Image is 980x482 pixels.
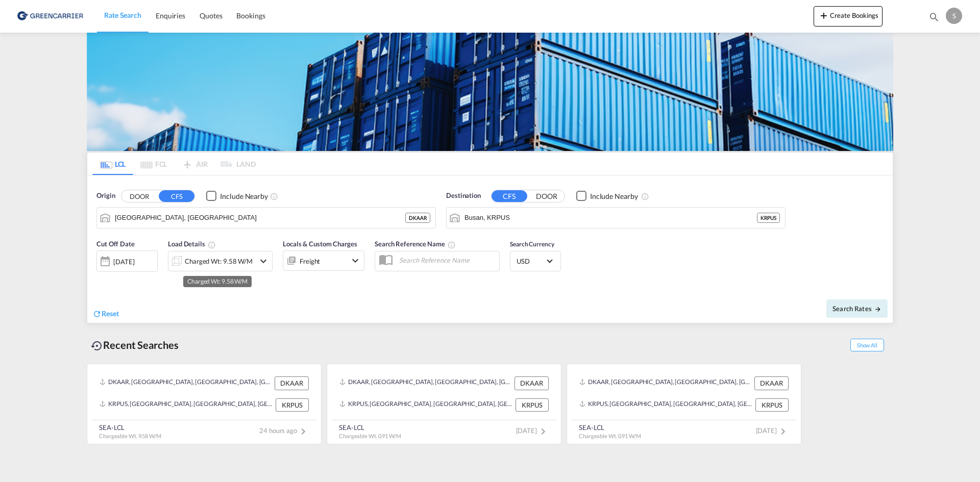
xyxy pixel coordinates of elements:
[104,11,141,19] span: Rate Search
[96,250,158,272] div: [DATE]
[567,364,801,444] recent-search-card: DKAAR, [GEOGRAPHIC_DATA], [GEOGRAPHIC_DATA], [GEOGRAPHIC_DATA], [GEOGRAPHIC_DATA] DKAARKRPUS, [GE...
[236,11,265,20] span: Bookings
[516,253,555,268] md-select: Select Currency: $ USDUnited States Dollar
[850,339,884,351] span: Show All
[447,208,785,228] md-input-container: Busan, KRPUS
[946,8,962,24] div: S
[576,191,638,201] md-checkbox: Checkbox No Ink
[168,251,273,271] div: Charged Wt: 9.58 W/Micon-chevron-down
[492,190,527,202] button: CFS
[297,425,309,438] md-icon: icon-chevron-right
[87,334,183,357] div: Recent Searches
[113,257,134,266] div: [DATE]
[92,153,133,175] md-tab-item: LCL
[102,309,119,318] span: Reset
[283,250,364,271] div: Freighticon-chevron-down
[405,213,430,223] div: DKAAR
[928,11,940,22] md-icon: icon-magnify
[579,433,641,439] span: Chargeable Wt. 0.91 W/M
[15,5,84,28] img: b0b18ec08afe11efb1d4932555f5f09d.png
[92,309,102,318] md-icon: icon-refresh
[121,190,157,202] button: DOOR
[755,398,789,412] div: KRPUS
[777,425,789,438] md-icon: icon-chevron-right
[96,271,104,285] md-datepicker: Select
[283,240,357,248] span: Locals & Custom Charges
[579,376,752,390] div: DKAAR, Aarhus, Denmark, Northern Europe, Europe
[349,255,361,267] md-icon: icon-chevron-down
[756,426,789,435] span: [DATE]
[448,241,456,249] md-icon: Your search will be saved by the below given name
[97,208,435,228] md-input-container: Aarhus, DKAAR
[814,6,883,27] button: icon-plus 400-fgCreate Bookings
[516,426,549,435] span: [DATE]
[156,11,185,20] span: Enquiries
[339,398,513,412] div: KRPUS, Busan, Korea, Republic of, Greater China & Far East Asia, Asia Pacific
[275,376,309,390] div: DKAAR
[590,191,638,201] div: Include Nearby
[183,276,252,287] md-tooltip: Charged Wt: 9.58 W/M
[220,191,268,201] div: Include Nearby
[874,306,881,313] md-icon: icon-arrow-right
[185,254,253,268] div: Charged Wt: 9.58 W/M
[99,423,161,432] div: SEA-LCL
[259,426,309,435] span: 24 hours ago
[92,309,119,320] div: icon-refreshReset
[641,192,649,200] md-icon: Unchecked: Ignores neighbouring ports when fetching rates.Checked : Includes neighbouring ports w...
[517,257,545,266] span: USD
[200,11,222,20] span: Quotes
[514,376,549,390] div: DKAAR
[754,376,789,390] div: DKAAR
[206,191,268,201] md-checkbox: Checkbox No Ink
[270,192,278,200] md-icon: Unchecked: Ignores neighbouring ports when fetching rates.Checked : Includes neighbouring ports w...
[87,175,893,323] div: Origin DOOR CFS Checkbox No InkUnchecked: Ignores neighbouring ports when fetching rates.Checked ...
[327,364,561,444] recent-search-card: DKAAR, [GEOGRAPHIC_DATA], [GEOGRAPHIC_DATA], [GEOGRAPHIC_DATA], [GEOGRAPHIC_DATA] DKAARKRPUS, [GE...
[832,305,881,313] span: Search Rates
[928,11,940,27] div: icon-magnify
[579,423,641,432] div: SEA-LCL
[757,213,780,223] div: KRPUS
[99,433,161,439] span: Chargeable Wt. 9.58 W/M
[516,398,549,412] div: KRPUS
[537,425,549,438] md-icon: icon-chevron-right
[339,376,512,390] div: DKAAR, Aarhus, Denmark, Northern Europe, Europe
[339,423,401,432] div: SEA-LCL
[464,210,757,225] input: Search by Port
[96,240,135,248] span: Cut Off Date
[375,240,456,248] span: Search Reference Name
[168,240,216,248] span: Load Details
[300,254,320,268] div: Freight
[115,210,405,225] input: Search by Port
[394,252,499,268] input: Search Reference Name
[339,433,401,439] span: Chargeable Wt. 0.91 W/M
[818,9,830,21] md-icon: icon-plus 400-fg
[529,190,565,202] button: DOOR
[276,398,309,412] div: KRPUS
[826,299,888,318] button: Search Ratesicon-arrow-right
[87,364,322,444] recent-search-card: DKAAR, [GEOGRAPHIC_DATA], [GEOGRAPHIC_DATA], [GEOGRAPHIC_DATA], [GEOGRAPHIC_DATA] DKAARKRPUS, [GE...
[91,340,103,352] md-icon: icon-backup-restore
[100,398,273,412] div: KRPUS, Busan, Korea, Republic of, Greater China & Far East Asia, Asia Pacific
[87,33,893,151] img: GreenCarrierFCL_LCL.png
[92,153,256,175] md-pagination-wrapper: Use the left and right arrow keys to navigate between tabs
[159,190,194,202] button: CFS
[100,376,272,390] div: DKAAR, Aarhus, Denmark, Northern Europe, Europe
[446,191,481,201] span: Destination
[96,191,115,201] span: Origin
[208,241,216,249] md-icon: Chargeable Weight
[579,398,753,412] div: KRPUS, Busan, Korea, Republic of, Greater China & Far East Asia, Asia Pacific
[257,255,269,267] md-icon: icon-chevron-down
[510,240,554,248] span: Search Currency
